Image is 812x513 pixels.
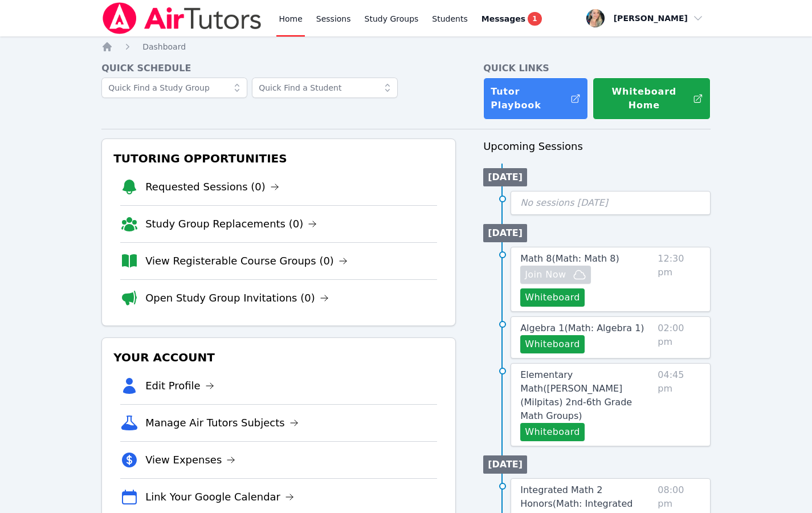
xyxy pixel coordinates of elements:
[520,253,619,264] span: Math 8 ( Math: Math 8 )
[111,148,446,169] h3: Tutoring Opportunities
[520,323,644,333] span: Algebra 1 ( Math: Algebra 1 )
[482,13,525,25] span: Messages
[520,335,585,353] button: Whiteboard
[142,42,186,51] span: Dashboard
[483,62,711,75] h4: Quick Links
[658,321,701,353] span: 02:00 pm
[483,224,527,242] li: [DATE]
[145,452,235,468] a: View Expenses
[483,78,587,120] a: Tutor Playbook
[483,168,527,186] li: [DATE]
[520,321,644,335] a: Algebra 1(Math: Algebra 1)
[520,266,591,284] button: Join Now
[145,216,317,232] a: Study Group Replacements (0)
[101,2,263,34] img: Air Tutors
[252,78,398,98] input: Quick Find a Student
[520,423,585,441] button: Whiteboard
[483,139,711,154] h3: Upcoming Sessions
[520,369,632,421] span: Elementary Math ( [PERSON_NAME] (Milpitas) 2nd-6th Grade Math Groups )
[145,489,294,505] a: Link Your Google Calendar
[145,179,279,195] a: Requested Sessions (0)
[101,78,247,98] input: Quick Find a Study Group
[658,368,701,441] span: 04:45 pm
[593,78,711,120] button: Whiteboard Home
[520,368,653,423] a: Elementary Math([PERSON_NAME] (Milpitas) 2nd-6th Grade Math Groups)
[658,252,701,307] span: 12:30 pm
[520,288,585,307] button: Whiteboard
[145,378,214,394] a: Edit Profile
[483,455,527,474] li: [DATE]
[525,268,566,282] span: Join Now
[145,253,348,269] a: View Registerable Course Groups (0)
[142,41,186,52] a: Dashboard
[101,62,456,75] h4: Quick Schedule
[101,41,711,52] nav: Breadcrumb
[528,12,541,26] span: 1
[145,290,329,306] a: Open Study Group Invitations (0)
[520,197,608,208] span: No sessions [DATE]
[145,415,299,431] a: Manage Air Tutors Subjects
[520,252,619,266] a: Math 8(Math: Math 8)
[111,347,446,368] h3: Your Account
